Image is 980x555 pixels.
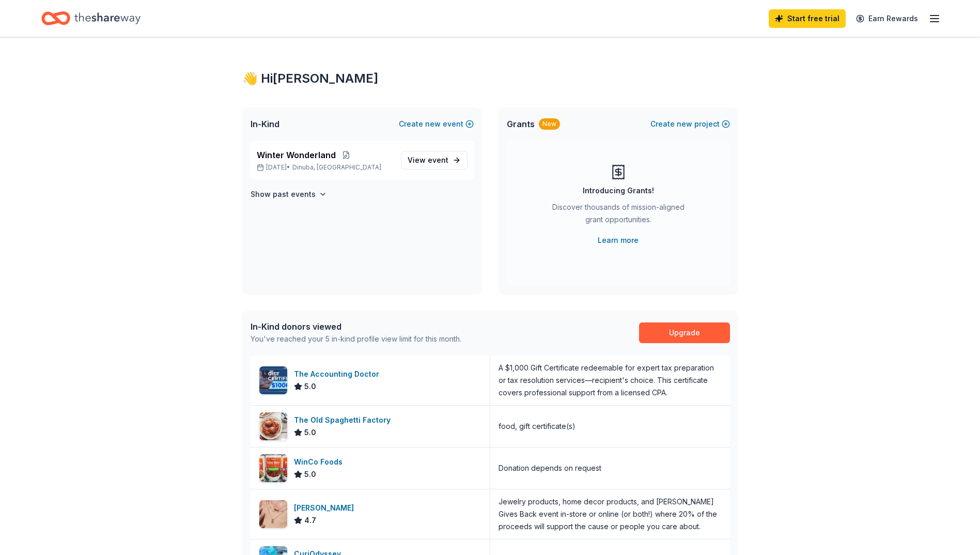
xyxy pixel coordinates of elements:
div: A $1,000 Gift Certificate redeemable for expert tax preparation or tax resolution services—recipi... [499,362,722,399]
a: Start free trial [769,9,846,28]
div: Donation depends on request [499,462,601,474]
span: 5.0 [304,468,316,481]
img: Image for The Old Spaghetti Factory [259,412,287,440]
div: [PERSON_NAME] [294,502,358,514]
div: 👋 Hi [PERSON_NAME] [242,70,738,87]
a: Home [41,6,141,30]
div: Jewelry products, home decor products, and [PERSON_NAME] Gives Back event in-store or online (or ... [499,496,722,533]
span: new [425,118,441,130]
div: WinCo Foods [294,456,347,468]
p: [DATE] • [257,163,393,172]
span: 4.7 [304,514,316,527]
a: Learn more [598,234,639,246]
div: Introducing Grants! [583,184,654,197]
span: event [428,156,448,164]
a: Earn Rewards [850,9,924,28]
a: Upgrade [639,322,730,343]
span: 5.0 [304,426,316,439]
span: 5.0 [304,380,316,393]
button: Show past events [251,188,327,201]
a: View event [401,151,468,169]
h4: Show past events [251,188,316,201]
div: The Old Spaghetti Factory [294,414,395,426]
button: Createnewevent [399,118,474,130]
span: new [677,118,692,130]
span: Dinuba, [GEOGRAPHIC_DATA] [292,163,381,172]
img: Image for The Accounting Doctor [259,366,287,394]
div: Discover thousands of mission-aligned grant opportunities. [548,201,689,230]
span: View [408,154,448,166]
div: The Accounting Doctor [294,368,383,380]
span: In-Kind [251,118,279,130]
div: You've reached your 5 in-kind profile view limit for this month. [251,333,461,345]
div: In-Kind donors viewed [251,320,461,333]
div: food, gift certificate(s) [499,420,575,433]
span: Winter Wonderland [257,149,336,161]
img: Image for WinCo Foods [259,454,287,482]
img: Image for Kendra Scott [259,500,287,528]
div: New [539,118,560,130]
button: Createnewproject [650,118,730,130]
span: Grants [507,118,535,130]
